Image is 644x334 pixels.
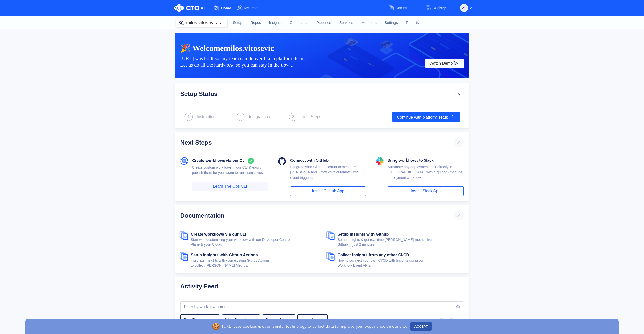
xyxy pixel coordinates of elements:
[388,186,464,196] a: Install Slack App
[229,16,246,30] a: Setup
[388,157,464,164] div: Bring workflows to Slack
[180,210,454,220] div: Documentation
[236,113,245,121] img: next_step.svg
[191,253,258,259] a: Setup Insights with Github Actions
[301,114,321,120] div: Next Steps
[237,3,267,13] a: My Teams
[381,16,402,30] a: Settings
[290,157,366,164] div: Connect with GitHub
[192,165,268,182] div: Create custom workflows in our CLI & easily publish them for your team to run themselves.
[184,113,193,121] img: next_step.svg
[192,182,268,191] a: Learn The Ops CLI
[214,3,237,13] a: Home
[326,231,338,240] img: documents.svg
[179,252,191,261] img: documents.svg
[180,314,220,326] button: Run From: Any
[184,304,456,310] input: Search
[246,16,265,30] a: Repos
[212,322,220,331] span: 🍪
[191,258,318,268] div: Integrate Insights with your existing Github Actions to collect [PERSON_NAME] Metrics.
[176,18,227,27] button: milos.vitosevic
[461,4,467,12] span: MV
[281,62,289,68] i: flow
[265,16,286,30] a: Insights
[456,213,461,218] img: cross.svg
[326,252,338,261] img: documents.svg
[180,282,464,290] div: Activity Feed
[338,253,409,259] a: Collect Insights from any other CI/CD
[460,4,468,12] button: MV
[392,112,460,122] a: Continue with platform setup
[191,232,246,238] a: Create workflows via our CLI
[425,59,464,68] button: Watch Demo
[286,16,313,30] a: Commands
[180,89,454,99] div: Setup Status
[388,164,464,186] div: Automate any deployment task directly in [GEOGRAPHIC_DATA], with a guided ChatOps deployment work...
[338,237,465,247] div: Setup Insights & get real time [PERSON_NAME] metrics from Github in just 2 minutes.
[388,3,425,13] a: Documentation
[249,114,270,120] div: Integrations
[425,3,452,13] a: Registry
[222,324,407,329] p: [URL] uses cookies & other similar technology to collect data to improve your experience on our s...
[222,314,260,326] button: Workflow: Any
[191,237,318,247] div: Start with customizing your workflow with our Developer Control Plane & your Cloud.
[262,314,295,326] button: Status: Any
[454,89,464,99] img: arrow_icon_default.svg
[433,6,446,10] span: Registry
[192,157,246,164] span: Create workflows via our CLI
[180,55,424,68] div: [URL] was built so any team can deliver like a platform team. Let us do all the hard , so you can...
[402,16,423,30] a: Reports
[290,164,366,186] div: Integrate your Github account to measure [PERSON_NAME] metrics & automate with event triggers.
[335,16,357,30] a: Services
[221,6,231,10] span: Home
[338,232,389,238] a: Setup Insights with Github
[396,6,419,10] span: Documentation
[453,60,459,66] img: play-white.svg
[180,43,464,53] div: 🎉 Welcome milos.vitosevic
[439,317,462,323] span: Clear Filters
[179,231,191,240] img: documents.svg
[357,16,381,30] a: Members
[290,186,366,196] a: Install GitHub App
[174,4,205,12] img: CTO.ai Logo
[297,314,327,326] button: User: Any
[244,6,261,10] span: My Teams
[410,322,432,331] button: ACCEPT
[197,114,218,120] div: Instructions
[312,16,335,30] a: Pipelines
[180,137,454,147] div: Next Steps
[338,258,465,268] div: How to connect your own CI/CD with Insights using our Workflow Event APIs.
[289,113,297,121] img: next_step.svg
[223,62,233,68] i: work
[456,140,461,145] img: cross.svg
